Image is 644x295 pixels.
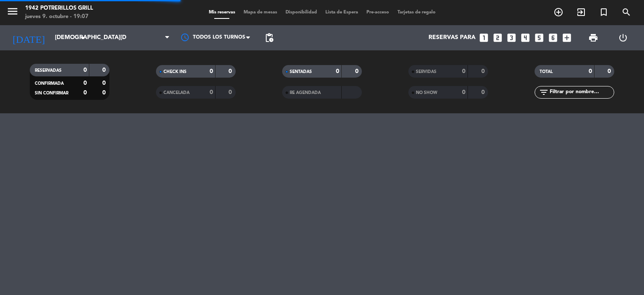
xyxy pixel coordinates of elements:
[239,10,281,15] span: Mapa de mesas
[78,33,88,43] i: arrow_drop_down
[618,33,628,43] i: power_settings_new
[164,91,190,95] span: CANCELADA
[561,32,572,43] i: add_box
[355,68,360,74] strong: 0
[102,90,107,96] strong: 0
[25,13,93,21] div: jueves 9. octubre - 19:07
[210,68,213,74] strong: 0
[478,32,489,43] i: looks_one
[393,10,440,15] span: Tarjetas de regalo
[290,70,312,74] span: SENTADAS
[416,91,437,95] span: NO SHOW
[35,68,62,73] span: RESERVADAS
[539,87,549,97] i: filter_list
[481,89,486,95] strong: 0
[281,10,321,15] span: Disponibilidad
[83,80,87,86] strong: 0
[264,33,274,43] span: pending_actions
[229,68,234,74] strong: 0
[336,68,339,74] strong: 0
[462,89,465,95] strong: 0
[102,67,107,73] strong: 0
[608,25,638,50] div: LOG OUT
[576,7,586,17] i: exit_to_app
[164,70,187,74] span: CHECK INS
[83,90,87,96] strong: 0
[462,68,465,74] strong: 0
[599,7,609,17] i: turned_in_not
[35,81,64,86] span: CONFIRMADA
[229,89,234,95] strong: 0
[6,29,51,47] i: [DATE]
[428,34,475,41] span: Reservas para
[621,7,631,17] i: search
[35,91,68,95] span: SIN CONFIRMAR
[506,32,517,43] i: looks_3
[549,88,614,97] input: Filtrar por nombre...
[540,70,553,74] span: TOTAL
[589,68,592,74] strong: 0
[25,4,93,13] div: 1942 Potrerillos Grill
[520,32,531,43] i: looks_4
[553,7,563,17] i: add_circle_outline
[290,91,321,95] span: RE AGENDADA
[588,33,598,43] span: print
[205,10,239,15] span: Mis reservas
[321,10,362,15] span: Lista de Espera
[608,68,613,74] strong: 0
[83,67,87,73] strong: 0
[362,10,393,15] span: Pre-acceso
[102,80,107,86] strong: 0
[481,68,486,74] strong: 0
[210,89,213,95] strong: 0
[6,5,19,18] i: menu
[6,5,19,21] button: menu
[534,32,545,43] i: looks_5
[548,32,558,43] i: looks_6
[492,32,503,43] i: looks_two
[416,70,436,74] span: SERVIDAS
